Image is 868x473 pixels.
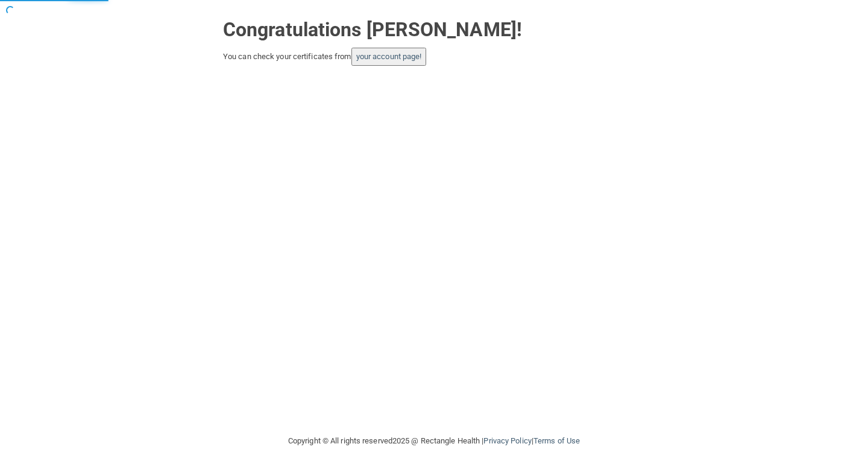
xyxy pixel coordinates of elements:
a: Privacy Policy [483,436,531,445]
button: your account page! [351,48,427,66]
div: Copyright © All rights reserved 2025 @ Rectangle Health | | [214,422,654,460]
strong: Congratulations [PERSON_NAME]! [223,18,522,41]
div: You can check your certificates from [223,48,645,66]
a: Terms of Use [533,436,580,445]
a: your account page! [356,52,422,61]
